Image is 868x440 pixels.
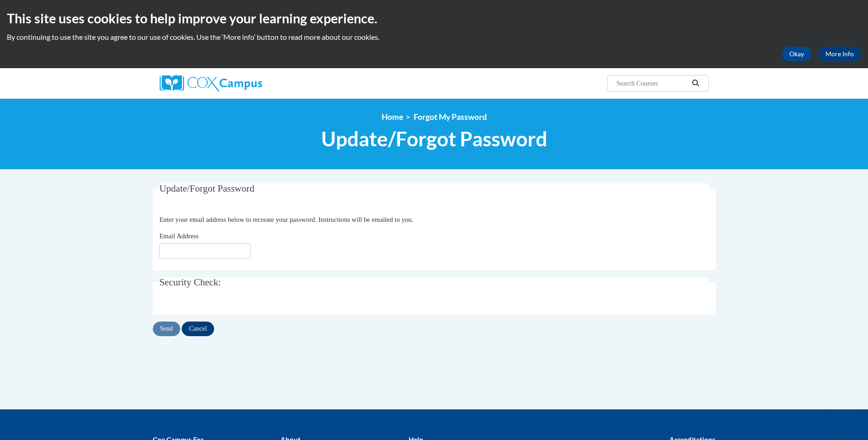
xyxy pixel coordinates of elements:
iframe: Button to launch messaging window [831,403,861,433]
span: Update/Forgot Password [321,127,547,151]
span: Forgot My Password [414,112,487,122]
span: Email Address [159,232,199,240]
input: Email [159,243,251,259]
a: Cox Campus [160,75,334,91]
button: Okay [782,47,811,61]
button: Search [689,78,702,89]
p: By continuing to use the site you agree to our use of cookies. Use the ‘More info’ button to read... [7,32,861,42]
input: Cancel [182,322,214,336]
input: Search Courses [615,78,689,89]
a: Home [382,112,403,122]
span: Update/Forgot Password [159,183,254,194]
h2: This site uses cookies to help improve your learning experience. [7,9,861,27]
img: Cox Campus [160,75,262,91]
a: More Info [818,47,861,61]
span: Enter your email address below to recreate your password. Instructions will be emailed to you. [159,216,413,223]
span: Security Check: [159,277,221,288]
